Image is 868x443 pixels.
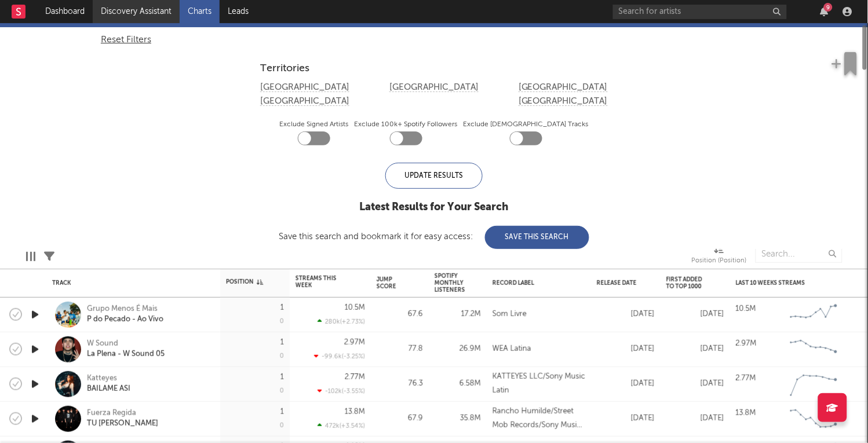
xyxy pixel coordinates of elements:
[666,276,707,290] div: First Added to Top 1000
[279,200,589,214] div: Latest Results for Your Search
[87,374,130,394] a: KatteyesBAILAME ASI
[435,342,481,356] div: 26.9M
[344,339,365,346] div: 2.97M
[597,377,655,391] div: [DATE]
[389,83,479,91] button: [GEOGRAPHIC_DATA]
[692,254,747,268] div: Position (Position)
[318,318,365,325] div: 280k ( +2.73 % )
[280,388,284,394] div: 0
[87,314,163,325] div: P do Pecado - Ao Vivo
[435,307,481,321] div: 17.2M
[788,335,840,364] svg: Chart title
[260,61,608,75] div: Territories
[87,419,158,429] div: TU [PERSON_NAME]
[280,339,284,346] div: 1
[355,118,458,131] label: Exclude 100k+ Spotify Followers
[756,246,843,263] input: Search...
[87,349,165,360] div: La Plena - W Sound 05
[377,412,423,426] div: 67.9
[666,307,724,321] div: [DATE]
[280,423,284,429] div: 0
[493,370,585,398] div: KATTEYES LLC/Sony Music Latin
[377,307,423,321] div: 67.6
[485,226,589,249] button: Save This Search
[87,339,165,360] a: W SoundLa Plena - W Sound 05
[318,422,365,430] div: 472k ( +3.54 % )
[736,305,756,313] div: 10.5M
[493,405,585,433] div: Rancho Humilde/Street Mob Records/Sony Music Latin
[345,304,365,312] div: 10.5M
[493,280,568,287] div: Record Label
[820,7,829,16] button: 9
[87,339,165,349] div: W Sound
[385,163,483,189] div: Update Results
[44,240,54,273] div: Filters
[101,33,767,47] div: Reset Filters
[280,408,284,416] div: 1
[519,97,608,105] button: [GEOGRAPHIC_DATA]
[345,408,365,416] div: 13.8M
[736,375,756,382] div: 2.77M
[519,83,608,91] button: [GEOGRAPHIC_DATA]
[666,412,724,426] div: [DATE]
[87,384,130,394] div: BAILAME ASI
[435,412,481,426] div: 35.8M
[597,307,655,321] div: [DATE]
[280,374,284,381] div: 1
[377,377,423,391] div: 76.3
[597,342,655,356] div: [DATE]
[666,377,724,391] div: [DATE]
[597,412,655,426] div: [DATE]
[260,97,349,105] button: [GEOGRAPHIC_DATA]
[666,342,724,356] div: [DATE]
[26,240,35,273] div: Edit Columns
[788,404,840,433] svg: Chart title
[87,374,130,384] div: Katteyes
[824,3,833,12] div: 9
[597,280,637,287] div: Release Date
[736,340,757,347] div: 2.97M
[788,369,840,398] svg: Chart title
[345,374,365,381] div: 2.77M
[52,280,209,287] div: Track
[613,5,787,19] input: Search for artists
[280,304,284,312] div: 1
[87,304,163,325] a: Grupo Menos É MaisP do Pecado - Ao Vivo
[314,353,365,360] div: -99.6k ( -3.25 % )
[318,387,365,395] div: -102k ( -3.55 % )
[280,318,284,325] div: 0
[736,409,756,417] div: 13.8M
[280,118,349,131] label: Exclude Signed Artists
[788,300,840,329] svg: Chart title
[493,342,531,356] div: WEA Latina
[377,276,406,290] div: Jump Score
[435,273,465,294] div: Spotify Monthly Listeners
[279,232,589,241] div: Save this search and bookmark it for easy access:
[87,408,158,419] div: Fuerza Regida
[692,240,747,273] div: Position (Position)
[435,377,481,391] div: 6.58M
[377,342,423,356] div: 77.8
[87,408,158,429] a: Fuerza RegidaTU [PERSON_NAME]
[226,279,267,285] div: Position
[296,275,348,289] div: Streams This Week
[260,83,349,91] button: [GEOGRAPHIC_DATA]
[280,353,284,360] div: 0
[464,118,589,131] label: Exclude [DEMOGRAPHIC_DATA] Tracks
[87,304,163,314] div: Grupo Menos É Mais
[493,307,527,321] div: Som Livre
[736,280,834,287] div: Last 10 Weeks Streams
